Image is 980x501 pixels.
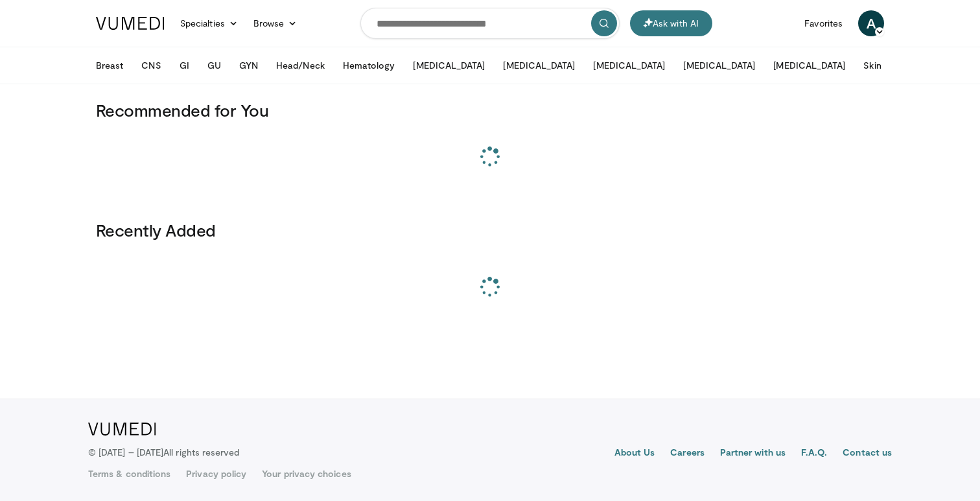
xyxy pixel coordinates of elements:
[268,52,332,78] button: Head/Neck
[858,10,884,36] a: A
[630,10,712,36] button: Ask with AI
[495,52,583,78] button: [MEDICAL_DATA]
[360,8,620,39] input: Search topics, interventions
[614,446,655,461] a: About Us
[797,10,850,36] a: Favorites
[231,52,266,78] button: GYN
[88,423,156,436] img: VuMedi Logo
[172,10,246,36] a: Specialties
[405,52,493,78] button: [MEDICAL_DATA]
[88,446,240,459] p: © [DATE] – [DATE]
[134,52,169,78] button: CNS
[163,447,239,458] span: All rights reserved
[88,52,131,78] button: Breast
[720,446,786,461] a: Partner with us
[670,446,705,461] a: Careers
[262,467,351,480] a: Your privacy choices
[246,10,305,36] a: Browse
[801,446,827,461] a: F.A.Q.
[765,52,853,78] button: [MEDICAL_DATA]
[585,52,673,78] button: [MEDICAL_DATA]
[200,52,229,78] button: GU
[96,17,165,30] img: VuMedi Logo
[172,52,197,78] button: GI
[843,446,892,461] a: Contact us
[96,220,884,240] h3: Recently Added
[96,100,884,121] h3: Recommended for You
[88,467,170,480] a: Terms & conditions
[335,52,403,78] button: Hematology
[856,52,889,78] button: Skin
[186,467,246,480] a: Privacy policy
[675,52,763,78] button: [MEDICAL_DATA]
